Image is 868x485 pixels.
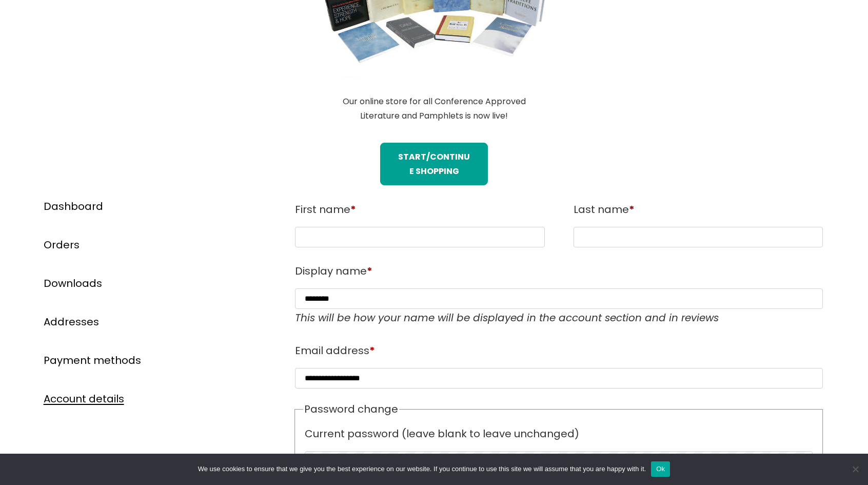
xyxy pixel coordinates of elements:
button: Ok [651,461,670,477]
a: Dashboard [44,199,103,214]
label: Display name [295,261,823,281]
em: This will be how your name will be displayed in the account section and in reviews [295,311,719,325]
label: Email address [295,340,823,361]
figcaption: Our online store for all Conference Approved Literature and Pamphlets is now live! [270,90,598,123]
a: Account details [44,392,124,406]
span: No [850,464,860,474]
span: We use cookies to ensure that we give you the best experience on our website. If you continue to ... [198,464,646,474]
a: Payment methods [44,353,141,367]
nav: Account pages [44,198,278,439]
a: Orders [44,238,80,252]
label: Last name [574,199,823,220]
a: Addresses [44,315,99,329]
label: Current password (leave blank to leave unchanged) [305,423,814,444]
a: Downloads [44,276,102,290]
legend: Password change [303,400,399,418]
a: STart/continue shopping [380,143,488,185]
label: First name [295,199,545,220]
